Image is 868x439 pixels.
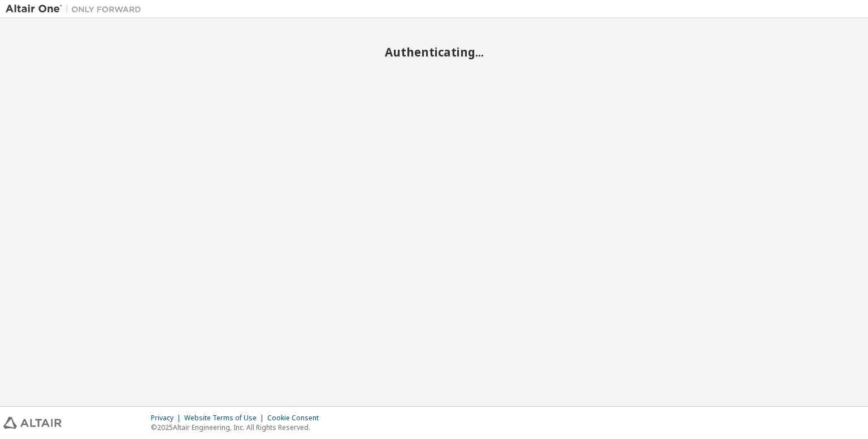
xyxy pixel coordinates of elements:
[6,45,862,59] h2: Authenticating...
[151,423,325,432] p: © 2025 Altair Engineering, Inc. All Rights Reserved.
[3,417,62,429] img: altair_logo.svg
[6,3,147,15] img: Altair One
[151,414,184,423] div: Privacy
[184,414,267,423] div: Website Terms of Use
[267,414,325,423] div: Cookie Consent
